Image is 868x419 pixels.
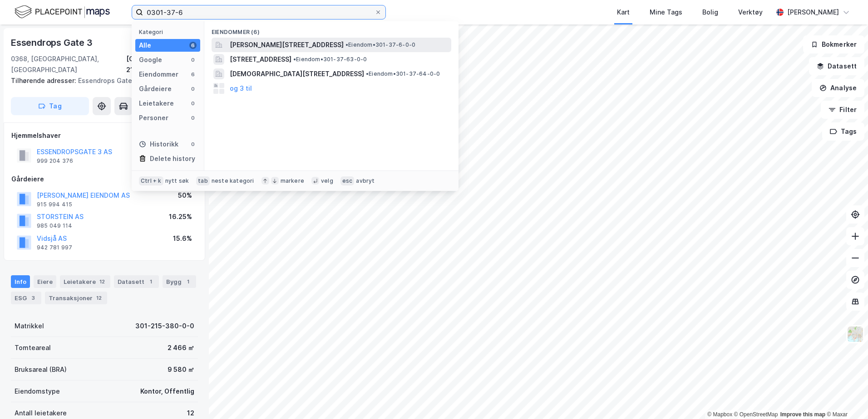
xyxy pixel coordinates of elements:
[146,277,155,286] div: 1
[321,177,333,185] div: velg
[139,69,178,80] div: Eiendommer
[11,77,78,84] span: Tilhørende adresser:
[803,35,864,54] button: Bokmerker
[15,4,110,20] img: logo.f888ab2527a4732fd821a326f86c7f29.svg
[738,7,763,18] div: Verktøy
[15,342,51,353] div: Tomteareal
[29,293,38,302] div: 3
[94,293,104,302] div: 12
[173,233,192,244] div: 15.6%
[204,21,459,38] div: Eiendommer (6)
[135,321,194,331] div: 301-215-380-0-0
[230,68,364,79] span: [DEMOGRAPHIC_DATA][STREET_ADDRESS]
[11,130,197,141] div: Hjemmelshaver
[366,70,440,78] span: Eiendom • 301-37-64-0-0
[114,275,159,288] div: Datasett
[15,364,67,375] div: Bruksareal (BRA)
[230,83,252,94] button: og 3 til
[165,177,189,185] div: nytt søk
[140,386,194,397] div: Kontor, Offentlig
[11,54,126,75] div: 0368, [GEOGRAPHIC_DATA], [GEOGRAPHIC_DATA]
[617,7,630,18] div: Kart
[183,277,192,286] div: 1
[189,114,197,122] div: 0
[189,42,197,49] div: 6
[821,101,864,119] button: Filter
[163,275,196,288] div: Bygg
[11,35,94,50] div: Essendrops Gate 3
[281,177,304,185] div: markere
[11,292,41,304] div: ESG
[823,375,868,419] iframe: Chat Widget
[650,7,682,18] div: Mine Tags
[212,177,254,185] div: neste kategori
[189,56,197,63] div: 0
[189,71,197,78] div: 6
[702,7,718,18] div: Bolig
[366,70,369,77] span: •
[178,190,192,201] div: 50%
[809,57,864,75] button: Datasett
[734,411,778,418] a: OpenStreetMap
[340,176,355,185] div: esc
[812,79,864,97] button: Analyse
[139,40,151,51] div: Alle
[139,29,200,35] div: Kategori
[139,139,178,150] div: Historikk
[293,56,296,63] span: •
[345,41,348,48] span: •
[168,364,194,375] div: 9 580 ㎡
[139,83,172,94] div: Gårdeiere
[143,5,375,19] input: Søk på adresse, matrikkel, gårdeiere, leietakere eller personer
[150,153,195,164] div: Delete history
[45,292,107,304] div: Transaksjoner
[356,177,375,185] div: avbryt
[37,244,72,251] div: 942 781 997
[60,275,110,288] div: Leietakere
[822,122,864,141] button: Tags
[37,157,73,165] div: 999 204 376
[345,41,415,49] span: Eiendom • 301-37-6-0-0
[15,321,44,331] div: Matrikkel
[139,98,174,109] div: Leietakere
[37,222,72,229] div: 985 049 114
[787,7,839,18] div: [PERSON_NAME]
[230,39,344,50] span: [PERSON_NAME][STREET_ADDRESS]
[139,112,168,123] div: Personer
[187,408,194,419] div: 12
[189,141,197,148] div: 0
[11,174,197,185] div: Gårdeiere
[139,176,163,185] div: Ctrl + k
[11,97,89,115] button: Tag
[707,411,732,418] a: Mapbox
[15,408,67,419] div: Antall leietakere
[15,386,60,397] div: Eiendomstype
[34,275,56,288] div: Eiere
[98,277,107,286] div: 12
[11,275,30,288] div: Info
[169,211,192,222] div: 16.25%
[139,54,162,65] div: Google
[11,75,191,86] div: Essendrops Gate 5
[293,56,367,63] span: Eiendom • 301-37-63-0-0
[230,54,291,65] span: [STREET_ADDRESS]
[780,411,825,418] a: Improve this map
[126,54,198,75] div: [GEOGRAPHIC_DATA], 215/380
[196,176,210,185] div: tab
[189,100,197,107] div: 0
[847,326,864,343] img: Z
[37,201,72,208] div: 915 994 415
[168,342,194,353] div: 2 466 ㎡
[189,85,197,93] div: 0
